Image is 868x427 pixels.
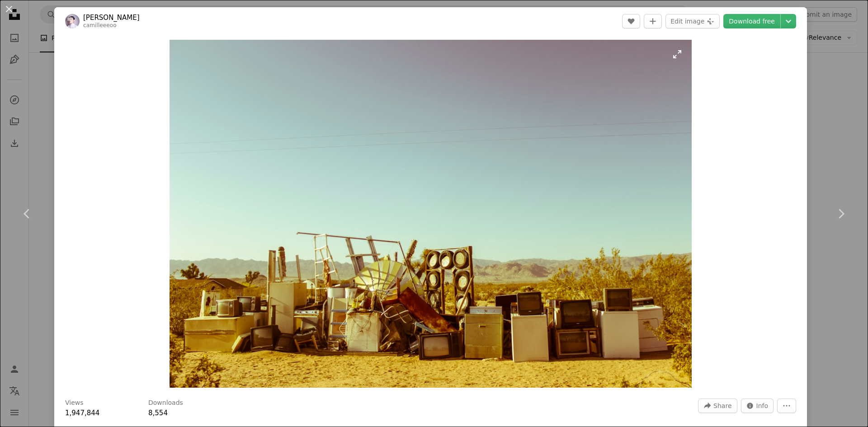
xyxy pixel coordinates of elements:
a: camilleeeoo [83,22,117,28]
img: Go to Camille Villanueva's profile [65,14,80,28]
h3: Views [65,399,84,408]
button: Like [622,14,640,28]
button: Zoom in on this image [170,40,692,388]
img: home appliance in the middle of the desert during daytime [170,40,692,388]
span: 1,947,844 [65,409,99,417]
button: Edit image [665,14,720,28]
a: [PERSON_NAME] [83,13,140,22]
h3: Downloads [148,399,183,408]
span: 8,554 [148,409,168,417]
button: Add to Collection [644,14,662,28]
button: Choose download size [781,14,796,28]
a: Next [814,170,868,257]
button: Share this image [698,399,737,413]
span: Share [713,399,731,413]
button: Stats about this image [741,399,774,413]
button: More Actions [777,399,796,413]
span: Info [756,399,769,413]
a: Download free [723,14,780,28]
